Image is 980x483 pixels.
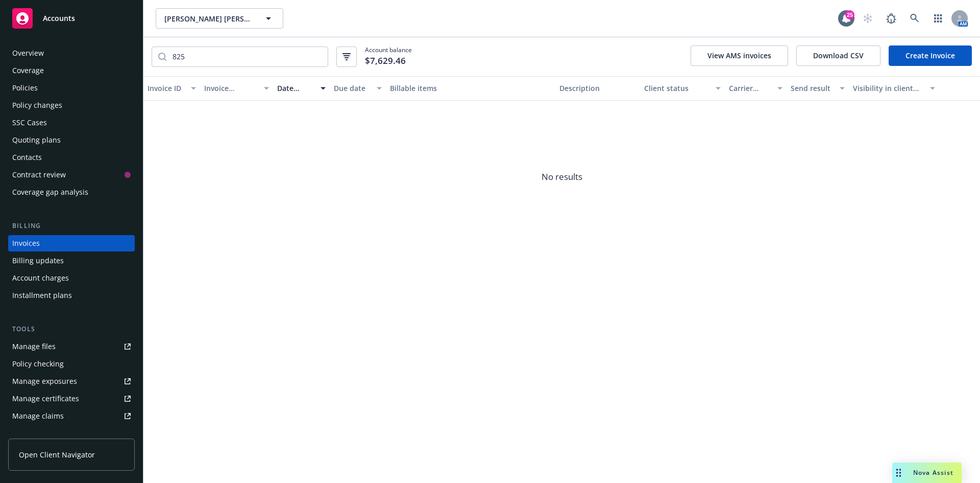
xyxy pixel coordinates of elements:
span: Open Client Navigator [19,449,95,460]
div: Visibility in client dash [853,83,924,94]
span: Nova Assist [913,468,953,477]
a: Search [904,8,925,29]
div: Invoice amount [204,83,258,94]
input: Filter by keyword... [166,47,328,66]
a: Manage claims [8,408,135,424]
button: Nova Assist [892,463,962,483]
div: Manage exposures [12,373,77,389]
a: Coverage gap analysis [8,184,135,200]
span: Accounts [43,14,75,22]
div: Drag to move [892,463,905,483]
svg: Search [158,53,166,61]
button: Due date [330,76,386,101]
button: Invoice ID [143,76,200,101]
a: Overview [8,45,135,61]
a: Contract review [8,167,135,183]
a: Manage exposures [8,373,135,389]
div: Quoting plans [12,132,61,148]
button: Download CSV [796,45,880,66]
button: View AMS invoices [691,45,788,66]
a: Report a Bug [881,8,901,29]
div: SSC Cases [12,114,47,131]
button: Date issued [273,76,330,101]
span: $7,629.46 [365,54,406,67]
a: Quoting plans [8,132,135,148]
a: Coverage [8,62,135,79]
button: Carrier status [725,76,787,101]
a: Installment plans [8,287,135,304]
div: Manage BORs [12,425,60,442]
a: Policies [8,80,135,96]
a: Policy checking [8,356,135,372]
a: Account charges [8,270,135,286]
a: Contacts [8,149,135,166]
button: Client status [640,76,725,101]
span: Account balance [365,45,412,68]
span: [PERSON_NAME] [PERSON_NAME] & Associates, Inc. [164,13,253,24]
div: Contacts [12,149,42,166]
button: Invoice amount [200,76,274,101]
div: Invoices [12,235,40,251]
a: Policy changes [8,97,135,113]
a: Invoices [8,235,135,251]
div: Contract review [12,167,66,183]
div: Description [559,83,636,94]
button: Send result [787,76,849,101]
a: Manage files [8,338,135,355]
div: Manage certificates [12,390,79,407]
a: SSC Cases [8,114,135,131]
a: Billing updates [8,252,135,269]
button: Visibility in client dash [849,76,939,101]
div: Coverage [12,62,44,79]
div: 25 [845,10,854,19]
div: Billable items [390,83,551,94]
a: Switch app [928,8,948,29]
div: Billing updates [12,252,64,269]
div: Policy changes [12,97,62,113]
div: Invoice ID [148,83,185,94]
a: Accounts [8,4,135,33]
div: Policies [12,80,38,96]
span: No results [143,101,980,254]
div: Date issued [277,83,314,94]
div: Manage files [12,338,56,355]
div: Manage claims [12,408,64,424]
div: Account charges [12,270,69,286]
div: Client status [644,83,709,94]
div: Send result [791,83,834,94]
div: Overview [12,45,44,61]
div: Coverage gap analysis [12,184,88,200]
div: Billing [8,221,135,231]
div: Due date [334,83,371,94]
div: Installment plans [12,287,72,304]
a: Manage BORs [8,425,135,442]
div: Tools [8,324,135,334]
button: Description [555,76,640,101]
a: Create Invoice [889,45,972,66]
div: Carrier status [729,83,772,94]
button: Billable items [386,76,555,101]
button: [PERSON_NAME] [PERSON_NAME] & Associates, Inc. [156,8,283,29]
div: Policy checking [12,356,64,372]
a: Manage certificates [8,390,135,407]
a: Start snowing [857,8,878,29]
